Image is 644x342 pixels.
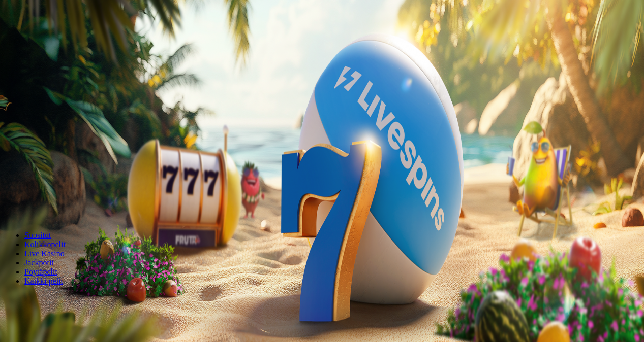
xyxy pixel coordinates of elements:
[4,214,640,286] nav: Lobby
[24,267,57,276] span: Pöytäpelit
[24,249,65,258] a: Live Kasino
[4,214,640,304] header: Lobby
[24,240,66,249] a: Kolikkopelit
[24,258,54,267] a: Jackpotit
[24,231,51,240] a: Suositut
[24,277,63,285] span: Kaikki pelit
